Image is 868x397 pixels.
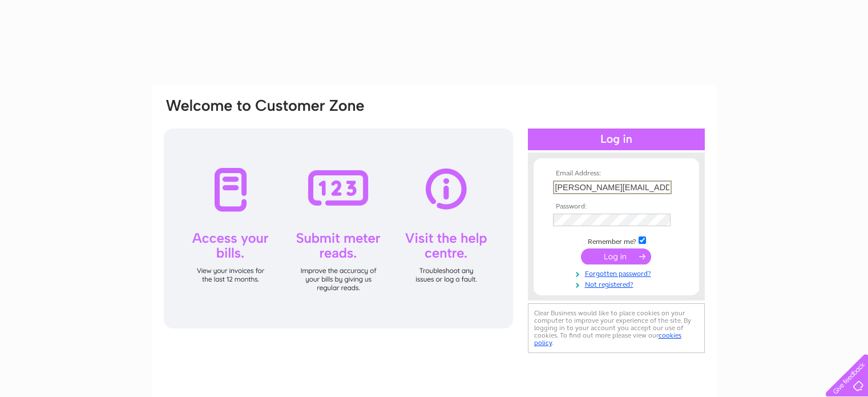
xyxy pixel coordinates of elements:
th: Password: [550,203,683,211]
div: Clear Business would like to place cookies on your computer to improve your experience of the sit... [528,303,705,353]
a: Not registered? [553,278,683,289]
a: Forgotten password? [553,267,683,278]
a: cookies policy [534,331,681,347]
input: Submit [581,248,651,264]
td: Remember me? [550,235,683,246]
th: Email Address: [550,170,683,178]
